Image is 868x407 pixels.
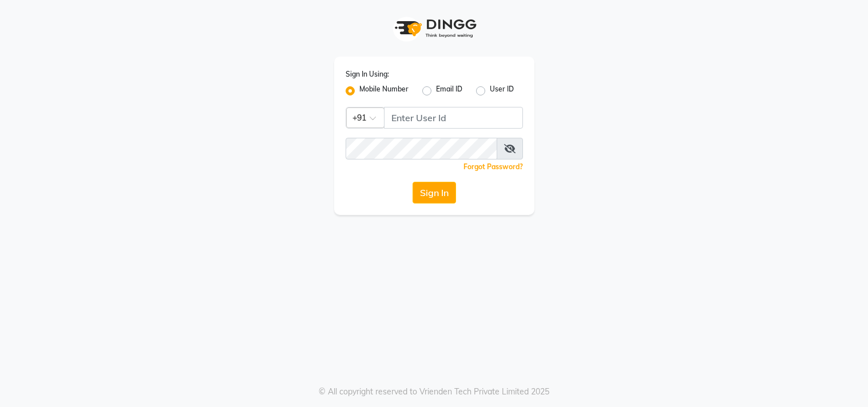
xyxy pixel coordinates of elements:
[346,69,389,79] label: Sign In Using:
[413,182,456,203] button: Sign In
[436,84,462,98] label: Email ID
[490,84,514,98] label: User ID
[384,107,523,129] input: Username
[463,162,523,171] a: Forgot Password?
[389,11,480,45] img: logo1.svg
[346,138,497,159] input: Username
[359,84,409,98] label: Mobile Number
